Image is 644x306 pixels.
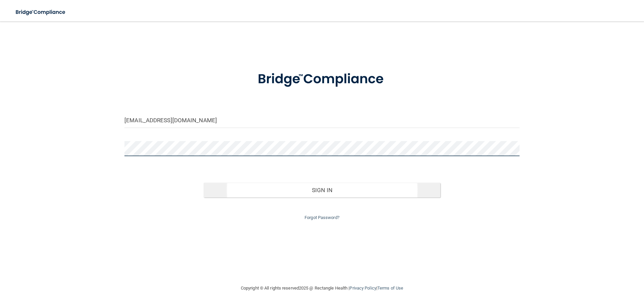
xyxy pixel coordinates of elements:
[528,258,636,285] iframe: Drift Widget Chat Controller
[124,113,520,128] input: Email
[244,62,400,97] img: bridge_compliance_login_screen.278c3ca4.svg
[305,215,339,220] a: Forgot Password?
[10,5,72,19] img: bridge_compliance_login_screen.278c3ca4.svg
[377,286,403,291] a: Terms of Use
[204,183,441,198] button: Sign In
[200,277,444,299] div: Copyright © All rights reserved 2025 @ Rectangle Health | |
[350,286,376,291] a: Privacy Policy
